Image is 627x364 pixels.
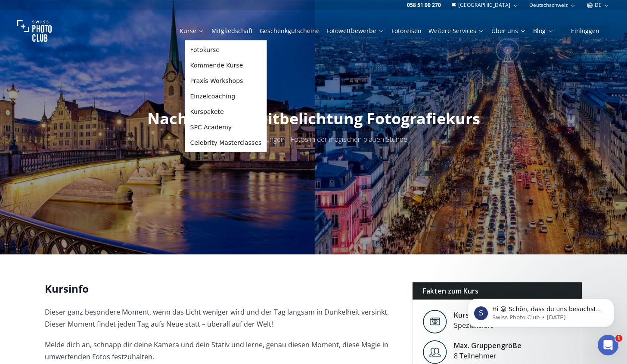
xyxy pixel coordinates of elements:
img: Level [423,340,447,364]
img: Level [423,310,447,333]
a: Über uns [491,27,526,35]
h2: Kursinfo [45,282,398,296]
a: Kurse [180,27,205,35]
img: Swiss photo club [17,14,52,48]
button: Geschenkgutscheine [256,25,323,37]
a: Fotoreisen [391,27,422,35]
button: Fotowettbewerbe [323,25,388,37]
p: Dieser ganz besondere Moment, wenn das Licht weniger wird und der Tag langsam in Dunkelheit versi... [45,306,398,330]
a: Geschenkgutscheine [260,27,320,35]
span: Nacht & Langzeitbelichtung Fotografiekurs [147,108,480,129]
div: Fakten zum Kurs [413,282,582,300]
iframe: Intercom live chat [598,335,618,355]
div: Spezialisiert [454,320,493,330]
div: 8 Teilnehmer [454,351,521,361]
button: Kurse [176,25,208,37]
button: Einloggen [561,25,610,37]
button: Weitere Services [425,25,488,37]
span: 1 [615,335,622,342]
a: Weitere Services [428,27,484,35]
span: Langzeitbelichtungen - Fotos in der magischen blauen Stunde [220,135,407,144]
a: Fotokurse [187,42,265,58]
button: Fotoreisen [388,25,425,37]
div: Max. Gruppengröße [454,340,521,351]
button: Über uns [488,25,530,37]
a: Einzelcoaching [187,89,265,104]
a: 058 51 00 270 [407,2,441,9]
button: Blog [530,25,557,37]
p: Melde dich an, schnapp dir deine Kamera und dein Stativ und lerne, genau diesen Moment, diese Mag... [45,339,398,363]
a: Mitgliedschaft [211,27,253,35]
button: Mitgliedschaft [208,25,256,37]
a: Blog [533,27,554,35]
a: SPC Academy [187,119,265,135]
a: Kommende Kurse [187,58,265,73]
a: Fotowettbewerbe [326,27,385,35]
a: Celebrity Masterclasses [187,135,265,150]
div: Kursniveau [454,310,493,320]
iframe: Intercom notifications message [455,281,627,341]
a: Praxis-Workshops [187,73,265,89]
a: Kurspakete [187,104,265,119]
